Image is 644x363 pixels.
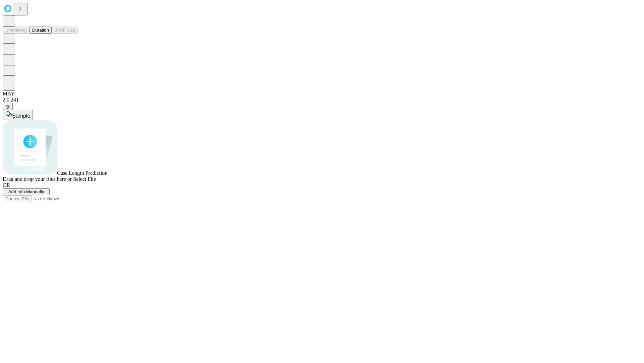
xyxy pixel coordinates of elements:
[3,103,13,110] button: @
[3,176,72,182] span: Drag and drop your files here or
[73,176,96,182] span: Select File
[30,27,52,34] button: Duration
[8,189,44,194] span: Add Info Manually
[3,182,10,188] span: OR
[3,91,641,97] div: MAY
[3,27,30,34] button: Smoothing
[3,110,33,120] button: Sample
[5,104,10,109] span: @
[3,97,641,103] div: 2.0.241
[3,188,50,195] button: Add Info Manually
[57,170,107,176] span: Case Length Prediction
[52,27,78,34] button: Block Size
[12,113,30,119] span: Sample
